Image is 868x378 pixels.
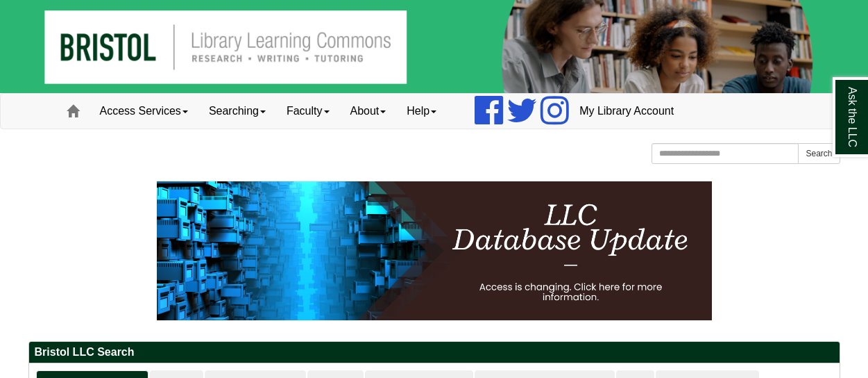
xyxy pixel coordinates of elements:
[198,94,276,129] a: Searching
[90,94,198,129] a: Access Services
[276,94,340,129] a: Faculty
[569,94,684,129] a: My Library Account
[340,94,397,129] a: About
[798,143,840,164] button: Search
[29,342,840,363] h2: Bristol LLC Search
[396,94,447,129] a: Help
[157,181,712,320] img: HTML tutorial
